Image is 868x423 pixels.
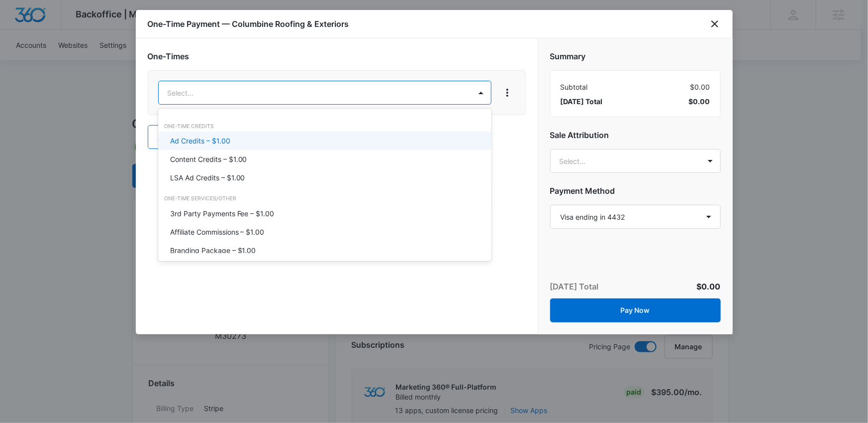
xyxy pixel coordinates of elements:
p: Ad Credits – $1.00 [170,136,230,146]
p: 3rd Party Payments Fee – $1.00 [170,208,275,219]
p: LSA Ad Credits – $1.00 [170,172,245,183]
p: Branding Package – $1.00 [170,245,256,256]
div: One-Time Credits [158,123,491,131]
div: One-Time Services/Other [158,195,491,203]
p: Affiliate Commissions – $1.00 [170,227,265,237]
p: Content Credits – $1.00 [170,154,247,164]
